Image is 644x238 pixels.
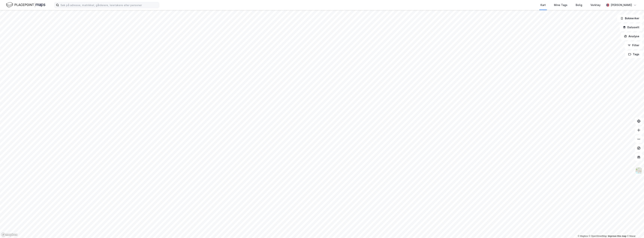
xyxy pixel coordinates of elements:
[6,2,45,8] img: logo.f888ab2527a4732fd821a326f86c7f29.svg
[540,3,546,7] div: Kart
[554,3,567,7] div: Mine Tags
[590,3,601,7] div: Verktøy
[611,3,632,7] div: [PERSON_NAME]
[59,2,159,8] input: Søk på adresse, matrikkel, gårdeiere, leietakere eller personer
[625,220,644,238] iframe: Chat Widget
[576,3,582,7] div: Bolig
[625,220,644,238] div: Kontrollprogram for chat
